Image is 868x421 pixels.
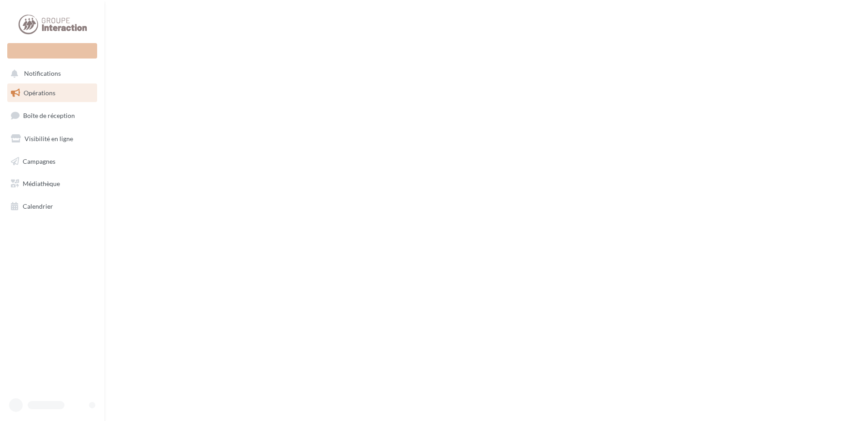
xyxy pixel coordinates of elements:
[24,89,55,97] span: Opérations
[5,174,99,193] a: Médiathèque
[5,152,99,171] a: Campagnes
[5,129,99,148] a: Visibilité en ligne
[5,106,99,125] a: Boîte de réception
[23,202,53,210] span: Calendrier
[23,112,75,119] span: Boîte de réception
[25,135,73,142] span: Visibilité en ligne
[5,83,99,103] a: Opérations
[7,43,97,59] div: Nouvelle campagne
[5,197,99,216] a: Calendrier
[23,180,60,187] span: Médiathèque
[24,70,61,78] span: Notifications
[23,157,55,165] span: Campagnes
